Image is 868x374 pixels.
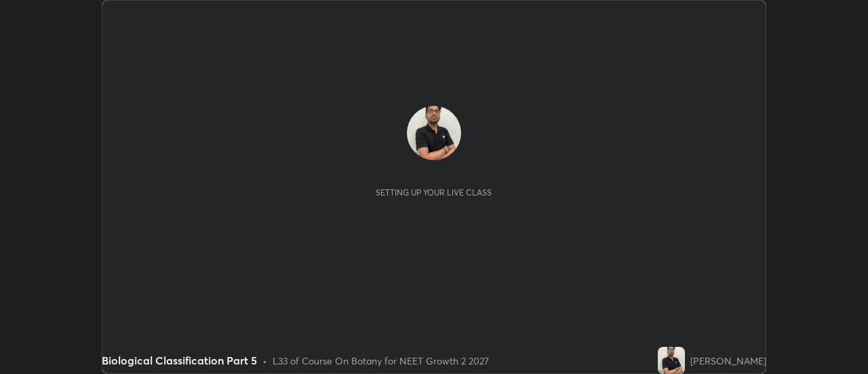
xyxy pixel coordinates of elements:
[407,106,461,160] img: b2da9b2492c24f11b274d36eb37de468.jpg
[376,187,492,198] div: Setting up your live class
[658,347,685,374] img: b2da9b2492c24f11b274d36eb37de468.jpg
[102,352,257,369] div: Biological Classification Part 5
[262,354,267,368] div: •
[690,354,766,368] div: [PERSON_NAME]
[273,354,489,368] div: L33 of Course On Botany for NEET Growth 2 2027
